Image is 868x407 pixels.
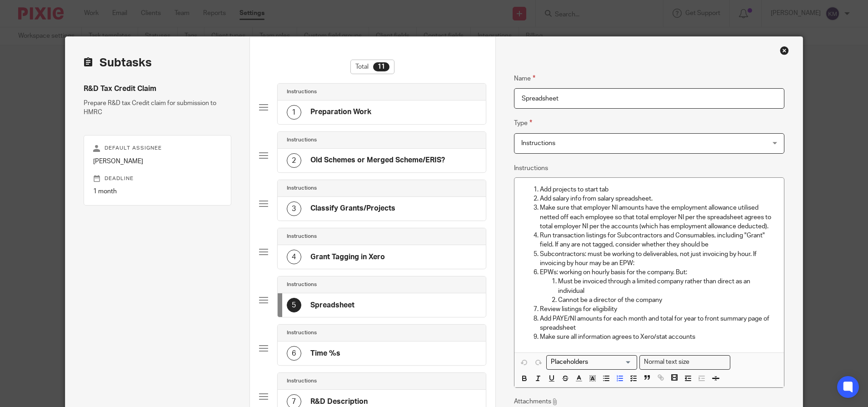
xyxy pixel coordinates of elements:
[540,268,777,277] p: EPWs: working on hourly basis for the company. But:
[287,153,301,168] div: 2
[540,332,777,342] p: Make sure all information agrees to Xero/stat accounts
[287,281,317,288] h4: Instructions
[373,62,389,71] div: 11
[546,355,637,369] div: Placeholders
[310,301,354,310] h4: Spreadsheet
[287,329,317,337] h4: Instructions
[287,136,317,144] h4: Instructions
[514,397,558,406] p: Attachments
[84,99,231,117] p: Prepare R&D tax Credit claim for submission to HMRC
[93,175,221,182] p: Deadline
[546,355,637,369] div: Search for option
[287,105,301,120] div: 1
[514,118,532,128] label: Type
[84,55,152,70] h2: Subtasks
[287,346,301,361] div: 6
[548,357,632,367] input: Search for option
[540,305,777,314] p: Review listings for eligibility
[310,156,445,165] h4: Old Schemes or Merged Scheme/ERIS?
[558,277,777,296] p: Must be invoiced through a limited company rather than direct as an individual
[639,355,730,369] div: Text styles
[84,84,231,94] h4: R&D Tax Credit Claim
[514,73,535,84] label: Name
[514,164,548,173] label: Instructions
[310,204,395,213] h4: Classify Grants/Projects
[540,250,777,268] p: Subcontractors: must be working to deliverables, not just invoicing by hour. If invoicing by hour...
[350,60,394,74] div: Total
[310,252,385,262] h4: Grant Tagging in Xero
[287,88,317,95] h4: Instructions
[93,157,221,166] p: [PERSON_NAME]
[310,107,371,117] h4: Preparation Work
[93,187,221,196] p: 1 month
[287,233,317,240] h4: Instructions
[540,314,777,333] p: Add PAYE/NI amounts for each month and total for year to front summary page of spreadsheet
[540,194,777,203] p: Add salary info from salary spreadsheet.
[639,355,730,369] div: Search for option
[521,140,555,146] span: Instructions
[287,250,301,264] div: 4
[642,357,691,367] span: Normal text size
[558,296,777,305] p: Cannot be a director of the company
[780,46,789,55] div: Close this dialog window
[287,185,317,192] h4: Instructions
[287,377,317,385] h4: Instructions
[287,201,301,216] div: 3
[310,349,340,358] h4: Time %s
[540,203,777,231] p: Make sure that employer NI amounts have the employment allowance utilised netted off each employe...
[287,298,301,312] div: 5
[540,231,777,250] p: Run transaction listings for Subcontractors and Consumables, including "Grant" field. If any are ...
[93,145,221,152] p: Default assignee
[310,397,368,407] h4: R&D Description
[692,357,725,367] input: Search for option
[540,185,777,194] p: Add projects to start tab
